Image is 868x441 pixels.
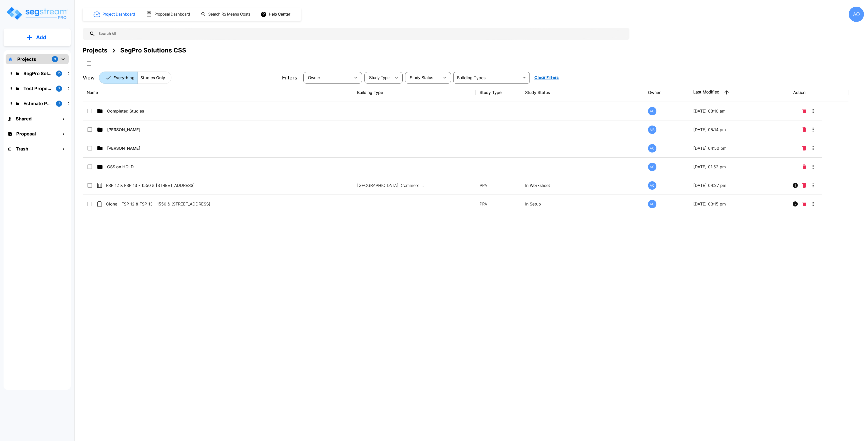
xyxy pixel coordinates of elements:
span: Owner [308,76,320,80]
div: AO [648,181,656,190]
button: Delete [800,180,808,190]
p: Add [36,34,46,41]
p: [DATE] 04:50 pm [693,145,785,151]
p: 10 [57,71,61,76]
p: [DATE] 04:27 pm [693,182,785,188]
button: Everything [99,72,138,84]
div: AO [648,200,656,208]
span: Study Status [410,76,433,80]
button: Help Center [259,9,292,19]
th: Last Modified [689,83,789,102]
div: Select [304,71,351,85]
p: Clone - FSP 12 & FSP 13 - 1550 & [STREET_ADDRESS] [106,201,232,207]
p: [PERSON_NAME] [107,145,233,151]
button: Project Dashboard [92,9,138,20]
p: Studies Only [140,75,165,81]
div: Platform [99,72,171,84]
p: [DATE] 03:15 pm [693,201,785,207]
div: AO [849,7,864,22]
button: Clear Filters [532,73,561,83]
p: Everything [113,75,135,81]
p: 3 [58,86,60,91]
p: In Setup [525,201,640,207]
h1: Proposal Dashboard [154,11,190,17]
th: Study Type [476,83,521,102]
button: More-Options [808,106,818,116]
p: [DATE] 01:52 pm [693,164,785,170]
div: Select [406,71,440,85]
button: Delete [800,199,808,209]
div: SegPro Solutions CSS [120,46,186,55]
div: Projects [83,46,107,55]
button: Add [4,30,71,45]
div: AO [648,144,656,153]
p: 1 [58,101,60,106]
button: Delete [800,106,808,116]
th: Owner [644,83,689,102]
p: Projects [17,56,36,63]
p: View [83,74,95,81]
button: Delete [800,143,808,153]
button: More-Options [808,180,818,190]
h1: Proposal [16,130,36,137]
th: Action [789,83,848,102]
button: Studies Only [137,72,171,84]
p: Filters [282,74,297,81]
p: SegPro Solutions CSS [23,70,52,77]
div: AO [648,163,656,171]
p: FSP 12 & FSP 13 - 1550 & [STREET_ADDRESS] [106,182,232,188]
button: More-Options [808,162,818,172]
span: Study Type [369,76,390,80]
img: Logo [6,6,68,21]
th: Name [83,83,353,102]
p: [GEOGRAPHIC_DATA], Commercial Property Site [357,182,426,188]
p: CSS on HOLD [107,164,233,170]
p: [PERSON_NAME] [107,127,233,133]
p: Estimate Property [23,100,52,107]
p: 3 [54,57,56,61]
button: Proposal Dashboard [144,9,193,20]
button: SelectAll [84,58,94,68]
button: Info [790,180,800,190]
button: Delete [800,162,808,172]
button: Open [521,74,528,81]
p: [DATE] 05:14 pm [693,127,785,133]
h1: Shared [16,115,32,122]
button: Delete [800,125,808,135]
p: In Worksheet [525,182,640,188]
p: Completed Studies [107,108,233,114]
button: More-Options [808,125,818,135]
th: Building Type [353,83,476,102]
p: PPA [480,182,517,188]
p: PPA [480,201,517,207]
div: AO [648,107,656,115]
button: More-Options [808,199,818,209]
th: Study Status [521,83,644,102]
button: More-Options [808,143,818,153]
button: Search RS Means Costs [199,9,253,19]
div: MS [648,126,656,134]
p: Test Property Folder [23,85,52,92]
h1: Project Dashboard [102,11,135,17]
input: Search All [95,28,627,40]
input: Building Types [455,74,520,81]
div: Select [365,71,391,85]
h1: Search RS Means Costs [208,11,251,17]
h1: Trash [16,145,28,152]
p: [DATE] 08:10 am [693,108,785,114]
button: Info [790,199,800,209]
